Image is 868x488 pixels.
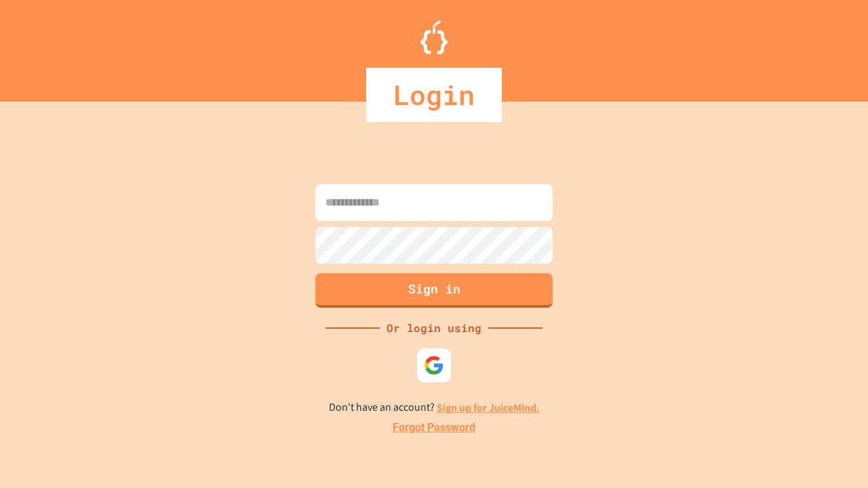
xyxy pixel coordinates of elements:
[811,434,854,474] iframe: chat widget
[424,355,444,375] img: google-icon.svg
[420,20,448,54] img: Logo.svg
[437,401,540,415] a: Sign up for JuiceMind.
[393,420,475,436] a: Forgot Password
[380,320,488,336] div: Or login using
[329,399,540,416] p: Don't have an account?
[366,68,502,122] div: Login
[755,375,854,432] iframe: chat widget
[315,273,553,308] button: Sign in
